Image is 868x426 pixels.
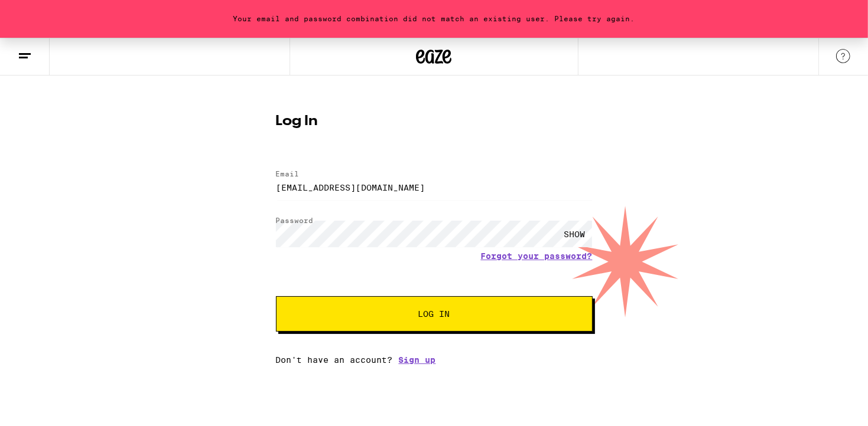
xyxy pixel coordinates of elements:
[7,8,85,18] span: Hi. Need any help?
[276,170,300,178] label: Email
[276,114,593,129] h1: Log In
[276,217,314,224] label: Password
[557,221,593,247] div: SHOW
[276,174,593,201] input: Email
[276,296,593,332] button: Log In
[276,355,593,365] div: Don't have an account?
[418,310,450,318] span: Log In
[481,251,593,261] a: Forgot your password?
[399,355,436,365] a: Sign up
